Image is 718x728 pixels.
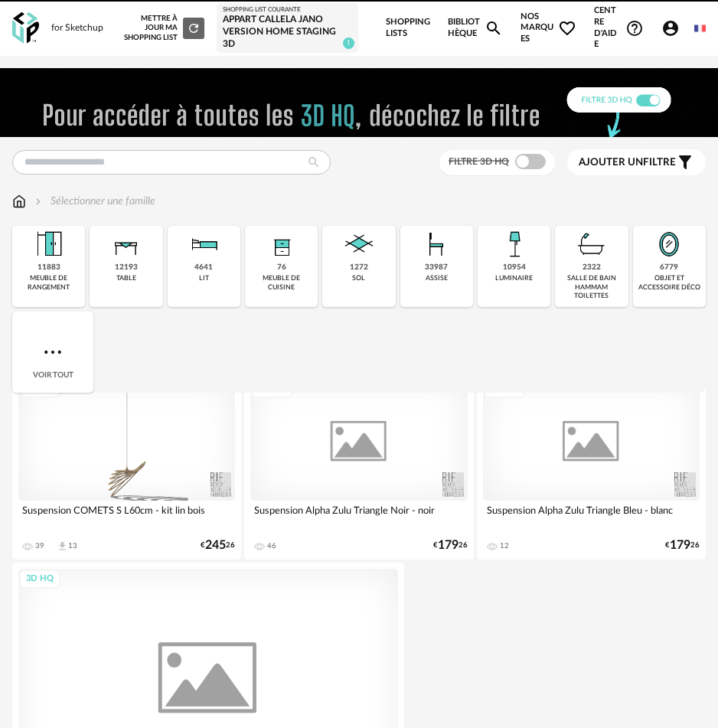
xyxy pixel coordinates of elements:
[573,226,610,263] img: Salle%20de%20bain.png
[343,38,354,49] span: 1
[19,570,60,589] div: 3D HQ
[267,541,276,550] div: 46
[18,501,235,531] div: Suspension COMETS S L60cm - kit lin bois
[31,226,67,263] img: Meuble%20de%20rangement.png
[263,226,300,263] img: Rangement.png
[341,226,377,263] img: Sol.png
[350,263,368,273] div: 1272
[567,149,706,175] button: Ajouter unfiltre Filter icon
[495,274,533,282] div: luminaire
[661,19,687,38] span: Account Circle icon
[250,501,467,531] div: Suspension Alpha Zulu Triangle Noir - noir
[483,501,700,531] div: Suspension Alpha Zulu Triangle Bleu - blanc
[418,226,455,263] img: Assise.png
[108,226,145,263] img: Table.png
[187,24,201,31] span: Refresh icon
[12,12,39,44] img: OXP
[638,274,701,292] div: objet et accessoire déco
[17,274,80,292] div: meuble de rangement
[244,373,473,560] a: 3D HQ Suspension Alpha Zulu Triangle Noir - noir 46 €17926
[194,263,213,273] div: 4641
[579,156,676,169] span: filtre
[185,226,222,263] img: Literie.png
[665,540,700,550] div: € 26
[438,540,459,550] span: 179
[32,194,155,209] div: Sélectionner une famille
[661,19,680,38] span: Account Circle icon
[201,540,235,550] div: € 26
[115,263,138,273] div: 12193
[503,263,526,273] div: 10954
[116,274,136,282] div: table
[426,274,448,282] div: assise
[223,6,353,14] div: Shopping List courante
[560,274,623,300] div: salle de bain hammam toilettes
[594,5,645,50] span: Centre d'aideHelp Circle Outline icon
[223,6,353,50] a: Shopping List courante Appart Callela Jano version home staging 3D 1
[583,263,601,273] div: 2322
[250,274,313,292] div: meuble de cuisine
[425,263,448,273] div: 33987
[12,312,93,393] div: Voir tout
[51,22,103,34] div: for Sketchup
[433,540,468,550] div: € 26
[477,373,706,560] a: 3D HQ Suspension Alpha Zulu Triangle Bleu - blanc 12 €17926
[660,263,678,273] div: 6779
[694,23,706,34] img: fr
[123,14,204,42] div: Mettre à jour ma Shopping List
[35,541,44,550] div: 39
[449,157,509,166] span: Filtre 3D HQ
[625,19,644,38] span: Help Circle Outline icon
[41,340,65,364] img: more.7b13dc1.svg
[500,541,509,550] div: 12
[199,274,209,282] div: lit
[57,540,68,552] span: Download icon
[579,157,643,168] span: Ajouter un
[38,263,60,273] div: 11883
[485,19,503,38] span: Magnify icon
[670,540,690,550] span: 179
[676,153,694,171] span: Filter icon
[223,14,353,50] div: Appart Callela Jano version home staging 3D
[12,194,26,209] img: svg+xml;base64,PHN2ZyB3aWR0aD0iMTYiIGhlaWdodD0iMTciIHZpZXdCb3g9IjAgMCAxNiAxNyIgZmlsbD0ibm9uZSIgeG...
[32,194,44,209] img: svg+xml;base64,PHN2ZyB3aWR0aD0iMTYiIGhlaWdodD0iMTYiIHZpZXdCb3g9IjAgMCAxNiAxNiIgZmlsbD0ibm9uZSIgeG...
[12,373,241,560] a: 3D HQ Suspension COMETS S L60cm - kit lin bois 39 Download icon 13 €24526
[651,226,687,263] img: Miroir.png
[68,541,77,550] div: 13
[558,19,576,38] span: Heart Outline icon
[352,274,365,282] div: sol
[277,263,286,273] div: 76
[496,226,533,263] img: Luminaire.png
[205,540,226,550] span: 245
